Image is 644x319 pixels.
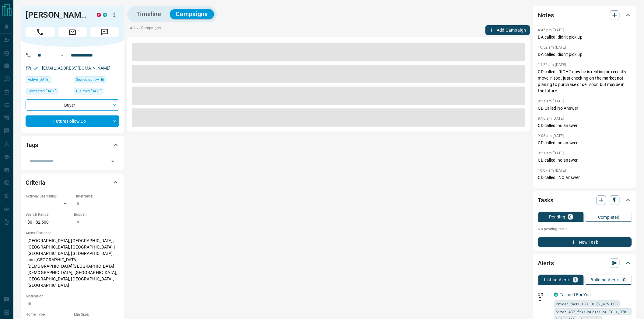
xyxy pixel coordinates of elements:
[26,178,45,187] h2: Criteria
[74,212,119,217] p: Budget:
[74,312,119,317] p: Min Size:
[42,66,111,70] a: [EMAIL_ADDRESS][DOMAIN_NAME]
[26,99,119,111] div: Buyer
[26,217,71,227] p: $0 - $2,500
[538,258,554,268] h2: Alerts
[538,116,564,121] p: 9:15 am [DATE]
[538,256,632,270] div: Alerts
[538,168,566,173] p: 10:07 am [DATE]
[623,278,626,282] p: 0
[26,27,55,37] span: Call
[76,88,101,94] span: Claimed [DATE]
[538,34,632,40] p: DA called, didn't pick up
[26,138,119,152] div: Tags
[74,76,119,85] div: Wed Nov 11 2020
[544,278,571,282] p: Listing Alerts
[26,10,88,20] h1: [PERSON_NAME]
[26,194,71,199] p: Actively Searching:
[538,140,632,146] p: CD called, no answer.
[538,134,564,138] p: 9:05 am [DATE]
[538,99,564,103] p: 9:21 am [DATE]
[538,297,542,301] svg: Push Notification Only
[90,27,119,37] span: Message
[538,28,564,32] p: 4:45 pm [DATE]
[538,151,564,155] p: 9:21 am [DATE]
[58,27,87,37] span: Email
[26,230,119,236] p: Areas Searched:
[485,25,530,35] button: Add Campaign
[538,45,566,50] p: 10:52 am [DATE]
[58,52,66,59] button: Open
[549,215,565,219] p: Pending
[554,293,558,297] div: condos.ca
[538,69,632,94] p: CD called , RIGHT now he is renting he recently move in too , just checking on the market not pla...
[538,237,632,247] button: New Task
[130,9,167,19] button: Timeline
[569,215,572,219] p: 0
[97,13,101,17] div: property.ca
[560,292,591,297] a: Tailored For You
[109,157,117,166] button: Open
[538,8,632,22] div: Notes
[538,174,632,181] p: CD called , NO answer.
[26,76,71,85] div: Tue Aug 12 2025
[26,175,119,190] div: Criteria
[26,140,38,150] h2: Tags
[538,193,632,208] div: Tasks
[538,51,632,58] p: DA called, didn't pick up
[538,225,632,234] p: No pending tasks
[170,9,214,19] button: Campaigns
[74,194,119,199] p: Timeframe:
[26,212,71,217] p: Search Range:
[28,88,56,94] span: Contacted [DATE]
[591,278,620,282] p: Building Alerts
[33,66,38,70] svg: Email Verified
[76,77,104,83] span: Signed up [DATE]
[574,278,577,282] p: 1
[26,236,119,290] p: [GEOGRAPHIC_DATA], [GEOGRAPHIC_DATA], [GEOGRAPHIC_DATA], [GEOGRAPHIC_DATA] | [GEOGRAPHIC_DATA], [...
[538,63,566,67] p: 11:22 am [DATE]
[26,115,119,127] div: Future Follow Up
[103,13,107,17] div: condos.ca
[26,293,119,299] p: Motivation:
[538,122,632,129] p: CD called, no answer.
[556,309,630,315] span: Size: 437 ft<sup>2</sup> TO 1,978 ft<sup>2</sup>
[28,77,49,83] span: Active [DATE]
[127,25,161,35] p: -- Active Campaigns
[538,292,550,297] p: Off
[598,215,620,219] p: Completed
[26,88,71,96] div: Wed Aug 13 2025
[556,301,618,307] span: Price: $431,100 TO $2,475,000
[538,195,553,205] h2: Tasks
[538,105,632,111] p: CD Called No Answer
[26,312,71,317] p: Home Type:
[74,88,119,96] div: Thu Nov 12 2020
[538,10,554,20] h2: Notes
[538,157,632,163] p: CD called, no answer.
